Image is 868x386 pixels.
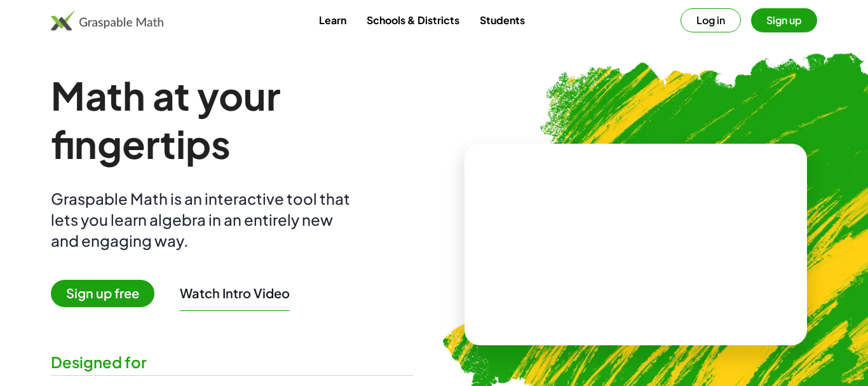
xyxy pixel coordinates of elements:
[180,285,290,301] button: Watch Intro Video
[681,8,741,32] button: Log in
[51,71,414,168] h1: Math at your fingertips
[51,188,356,251] div: Graspable Math is an interactive tool that lets you learn algebra in an entirely new and engaging...
[470,8,535,32] a: Students
[751,8,817,32] button: Sign up
[51,280,154,307] span: Sign up free
[541,197,731,293] video: What is this? This is dynamic math notation. Dynamic math notation plays a central role in how Gr...
[51,352,414,373] div: Designed for
[356,8,470,32] a: Schools & Districts
[309,8,356,32] a: Learn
